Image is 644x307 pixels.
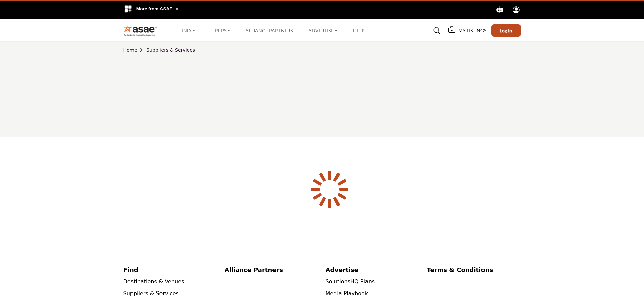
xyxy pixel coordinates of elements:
[448,27,486,35] div: My Listings
[136,6,179,11] span: More from ASAE
[123,25,161,36] img: Site Logo
[225,265,319,274] a: Alliance Partners
[123,278,184,285] a: Destinations & Venues
[500,28,512,33] span: Log In
[146,47,195,53] a: Suppliers & Services
[491,24,521,37] button: Log In
[427,25,445,36] a: Search
[123,47,147,53] a: Home
[123,290,179,297] a: Suppliers & Services
[326,265,420,274] a: Advertise
[353,28,365,33] a: Help
[123,265,217,274] a: Find
[427,265,521,274] a: Terms & Conditions
[120,1,183,19] div: More from ASAE
[245,28,293,33] a: Alliance Partners
[210,26,235,35] a: RFPs
[326,278,375,285] a: SolutionsHQ Plans
[175,26,200,35] a: Find
[458,28,486,34] h5: My Listings
[326,290,368,297] a: Media Playbook
[303,26,342,35] a: Advertise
